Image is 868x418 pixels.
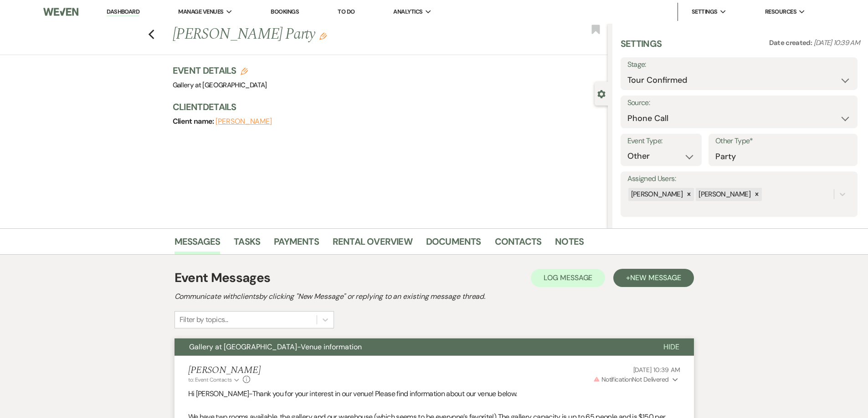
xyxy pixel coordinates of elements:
label: Other Type* [715,135,851,148]
label: Stage: [627,58,851,71]
span: Gallery at [GEOGRAPHIC_DATA]-Venue information [189,342,362,352]
div: Filter by topics... [180,314,228,325]
label: Source: [627,96,851,110]
h5: [PERSON_NAME] [188,365,261,376]
button: NotificationNot Delivered [592,375,680,384]
button: [PERSON_NAME] [216,118,272,125]
a: Contacts [495,234,542,254]
a: Tasks [234,234,260,254]
a: Notes [555,234,584,254]
span: Analytics [393,7,422,16]
span: Not Delivered [593,375,669,383]
span: Settings [692,7,718,16]
a: Rental Overview [333,234,412,254]
span: Resources [765,7,796,16]
span: Gallery at [GEOGRAPHIC_DATA] [173,81,267,90]
span: Log Message [544,273,592,282]
a: Bookings [271,8,299,15]
h3: Client Details [173,101,599,113]
label: Event Type: [627,135,695,148]
a: Payments [274,234,319,254]
h1: [PERSON_NAME] Party [173,24,517,45]
a: Documents [426,234,481,254]
span: New Message [630,273,681,282]
span: Date created: [769,38,814,47]
button: to: Event Contacts [188,376,241,384]
p: Hi [PERSON_NAME]-Thank you for your interest in our venue! Please find information about our venu... [188,388,680,400]
span: Client name: [173,116,216,126]
h1: Event Messages [175,268,271,287]
span: [DATE] 10:39 AM [814,38,860,47]
a: Dashboard [107,8,139,16]
div: [PERSON_NAME] [696,188,752,201]
a: To Do [338,8,354,15]
button: +New Message [613,269,693,287]
button: Log Message [531,269,605,287]
button: Hide [649,338,694,356]
div: [PERSON_NAME] [628,188,684,201]
a: Messages [175,234,221,254]
button: Gallery at [GEOGRAPHIC_DATA]-Venue information [175,338,649,356]
h3: Settings [621,37,662,57]
button: Close lead details [597,89,606,98]
img: Weven Logo [43,2,78,21]
h3: Event Details [173,64,267,77]
button: Edit [319,32,327,40]
span: Hide [663,342,679,352]
span: to: Event Contacts [188,376,232,383]
span: Notification [601,375,632,383]
span: [DATE] 10:39 AM [633,366,680,374]
label: Assigned Users: [627,172,851,186]
span: Manage Venues [178,7,223,16]
h2: Communicate with clients by clicking "New Message" or replying to an existing message thread. [175,291,694,302]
